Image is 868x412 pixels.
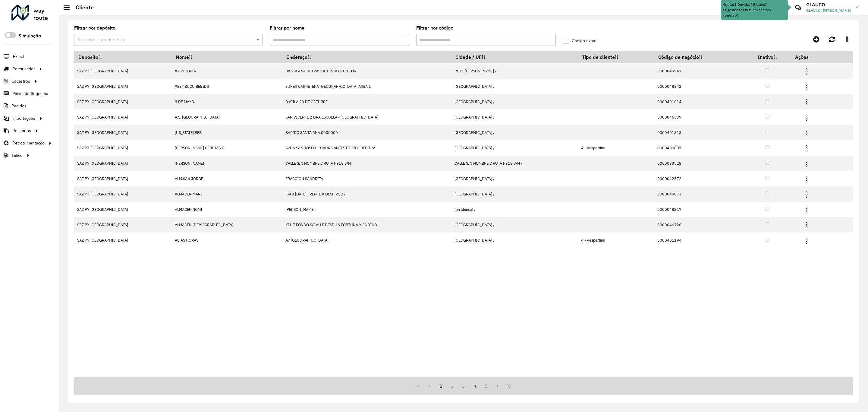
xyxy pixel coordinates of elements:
[654,156,744,171] td: 0000083528
[654,79,744,94] td: 0000048842
[282,171,451,186] td: FRACCION SANDRITA
[654,109,744,125] td: 0000046339
[74,79,171,94] td: SAZ PY [GEOGRAPHIC_DATA]
[282,156,451,171] td: CALLE SIN NOMBRE C RUTA PY18 S/N
[792,1,805,14] a: Contato Rápido
[74,202,171,217] td: SAZ PY [GEOGRAPHIC_DATA]
[12,66,35,72] span: Roteirizador
[451,156,578,171] td: CALLE SIN NOMBRE C RUTA PY18 S/N /
[282,79,451,94] td: SUPER CARRETERA [GEOGRAPHIC_DATA] AREA 1
[282,63,451,79] td: Bø STA ANA DETRAS DE PISTA EL CICLON
[451,140,578,156] td: [GEOGRAPHIC_DATA] /
[282,125,451,140] td: BARRIO SANTA ANA 0000000
[11,78,30,84] span: Cadastros
[654,171,744,186] td: 0000042572
[282,233,451,248] td: AV [GEOGRAPHIC_DATA]
[70,4,94,11] h2: Cliente
[654,63,744,79] td: 0000049941
[654,94,744,109] td: 0000401014
[171,79,282,94] td: ¥EEMBUCU BEBIDS
[451,217,578,233] td: [GEOGRAPHIC_DATA] /
[451,63,578,79] td: PDTE.[PERSON_NAME] /
[451,125,578,140] td: [GEOGRAPHIC_DATA] /
[806,8,851,13] span: GLAUCO [PERSON_NAME]
[74,63,171,79] td: SAZ PY [GEOGRAPHIC_DATA]
[74,156,171,171] td: SAZ PY [GEOGRAPHIC_DATA]
[74,233,171,248] td: SAZ PY [GEOGRAPHIC_DATA]
[282,51,451,63] th: Endereço
[451,79,578,94] td: [GEOGRAPHIC_DATA] /
[12,90,48,97] span: Painel de Sugestão
[282,94,451,109] td: B VIILA 23 DE OCTUBRE
[282,186,451,202] td: KM 8 [DATE] FRENTE A DESP RODY
[451,94,578,109] td: [GEOGRAPHIC_DATA] /
[74,171,171,186] td: SAZ PY [GEOGRAPHIC_DATA]
[13,53,24,60] span: Painel
[74,186,171,202] td: SAZ PY [GEOGRAPHIC_DATA]
[492,380,503,392] button: Next Page
[451,233,578,248] td: [GEOGRAPHIC_DATA] /
[171,156,282,171] td: [PERSON_NAME]
[654,125,744,140] td: 0000401313
[578,140,654,156] td: 4 - Vespertina
[171,140,282,156] td: [PERSON_NAME] BEBIDAS II
[12,128,31,134] span: Relatórios
[446,380,458,392] button: 2
[282,140,451,156] td: AVDA.SAN JOSE(1 CUADRA ANTES DE LILO BEBIDAS
[171,94,282,109] td: 8 DE MAYO
[171,109,282,125] td: A.S. [GEOGRAPHIC_DATA]
[435,380,447,392] button: 1
[11,103,27,109] span: Pedidos
[654,140,744,156] td: 0000400807
[481,380,492,392] button: 5
[451,202,578,217] td: (en blanco) /
[654,217,744,233] td: 0000046728
[74,125,171,140] td: SAZ PY [GEOGRAPHIC_DATA]
[18,32,41,40] label: Simulação
[654,233,744,248] td: 0000401194
[654,186,744,202] td: 0000049873
[578,51,654,63] th: Tipo de cliente
[469,380,481,392] button: 4
[451,51,578,63] th: Cidade / UF
[171,51,282,63] th: Nome
[451,171,578,186] td: [GEOGRAPHIC_DATA] /
[74,217,171,233] td: SAZ PY [GEOGRAPHIC_DATA]
[578,233,654,248] td: 4 - Vespertina
[654,202,744,217] td: 0000048317
[451,186,578,202] td: [GEOGRAPHIC_DATA] /
[74,94,171,109] td: SAZ PY [GEOGRAPHIC_DATA]
[654,51,744,63] th: Código de negócio
[171,63,282,79] td: ¥A VICENTA
[503,380,515,392] button: Last Page
[744,51,791,63] th: Inativo
[282,202,451,217] td: [PERSON_NAME]
[282,217,451,233] td: KM. 7 FONDO S/CALLE DESP. LA FORTUNA Y ANDINO
[458,380,469,392] button: 3
[171,171,282,186] td: ALM.SAN JORGE
[563,38,596,44] label: Código exato
[806,2,851,8] h3: GLAUCO
[270,24,304,32] label: Filtrar por nome
[171,186,282,202] td: ALMACEN MARI
[416,24,453,32] label: Filtrar por código
[74,24,115,32] label: Filtrar por depósito
[74,51,171,63] th: Depósito
[12,140,45,146] span: Retroalimentação
[451,109,578,125] td: [GEOGRAPHIC_DATA] /
[791,51,827,63] th: Ações
[171,217,282,233] td: ALMACEN [DEMOGRAPHIC_DATA]
[74,109,171,125] td: SAZ PY [GEOGRAPHIC_DATA]
[171,202,282,217] td: ALMACEN ROMI
[12,115,35,122] span: Importações
[74,140,171,156] td: SAZ PY [GEOGRAPHIC_DATA]
[171,233,282,248] td: ALTAS HORAS
[171,125,282,140] td: [US_STATE] BEB
[282,109,451,125] td: SAN VICENTE 2 DRA ESCUELA - [GEOGRAPHIC_DATA]
[11,152,23,159] span: Tático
